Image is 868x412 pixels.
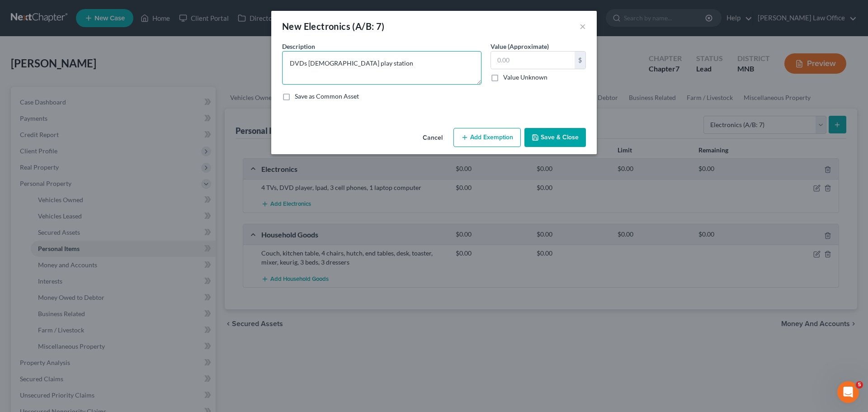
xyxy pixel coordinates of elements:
button: Add Exemption [453,128,521,147]
label: Value Unknown [503,73,547,82]
span: Description [282,43,315,50]
label: Value (Approximate) [491,42,549,51]
div: $ [575,52,585,69]
label: Save as Common Asset [295,92,359,101]
input: 0.00 [491,52,575,69]
iframe: Intercom live chat [837,381,859,403]
button: × [580,21,586,32]
span: 5 [856,381,863,388]
button: Cancel [415,129,450,147]
button: Save & Close [524,128,586,147]
div: New Electronics (A/B: 7) [282,20,385,33]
